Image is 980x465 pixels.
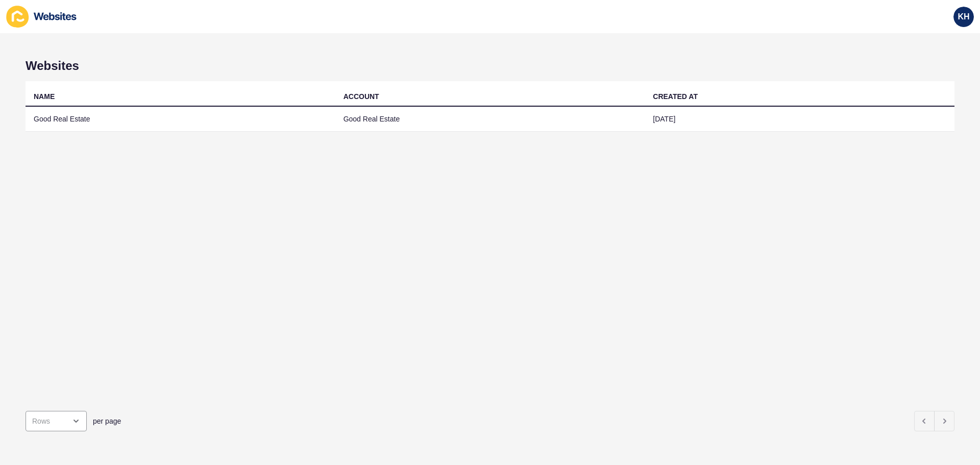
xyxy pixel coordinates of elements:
[93,416,121,426] span: per page
[645,107,954,132] td: [DATE]
[26,59,954,73] h1: Websites
[34,91,55,102] div: NAME
[335,107,645,132] td: Good Real Estate
[653,91,698,102] div: CREATED AT
[26,107,335,132] td: Good Real Estate
[26,411,87,431] div: open menu
[344,91,379,102] div: ACCOUNT
[958,12,969,22] span: KH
